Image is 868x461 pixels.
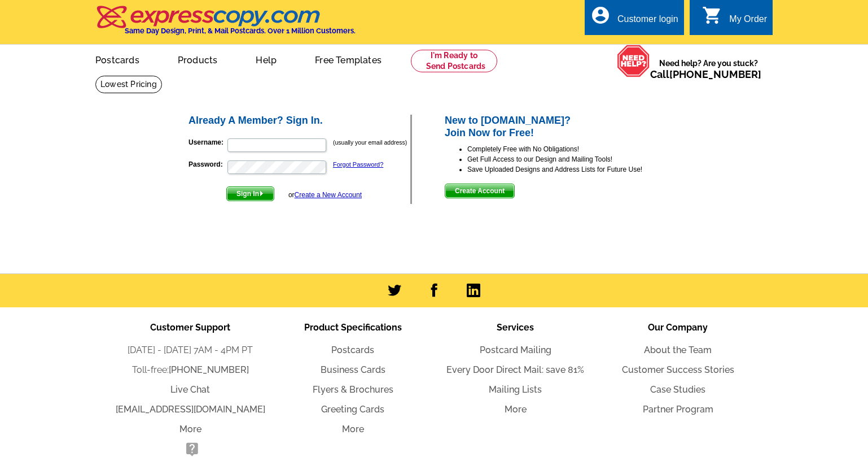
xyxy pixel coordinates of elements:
a: Live Chat [170,384,210,395]
a: Same Day Design, Print, & Mail Postcards. Over 1 Million Customers. [95,14,356,35]
a: Postcards [77,46,157,72]
a: Postcard Mailing [480,345,551,355]
a: [EMAIL_ADDRESS][DOMAIN_NAME] [116,404,265,415]
a: Postcards [331,345,374,355]
div: My Order [729,14,767,30]
a: Free Templates [297,46,400,72]
li: Toll-free: [109,363,271,377]
a: Every Door Direct Mail: save 81% [446,364,584,375]
li: Save Uploaded Designs and Address Lists for Future Use! [467,164,681,175]
a: Help [238,46,295,72]
li: [DATE] - [DATE] 7AM - 4PM PT [109,343,271,357]
span: Sign In [227,187,274,201]
a: shopping_cart My Order [702,12,767,27]
a: Customer Success Stories [622,364,734,375]
a: More [179,424,201,434]
label: Password: [188,159,226,169]
a: [PHONE_NUMBER] [669,68,761,80]
h2: Already A Member? Sign In. [188,115,410,127]
li: Get Full Access to our Design and Mailing Tools! [467,154,681,164]
i: shopping_cart [702,5,722,25]
small: (usually your email address) [333,139,407,146]
span: Product Specifications [304,322,402,333]
a: More [505,404,527,415]
a: Flyers & Brochures [313,384,393,395]
a: Mailing Lists [489,384,542,395]
label: Username: [188,137,226,147]
div: Customer login [617,14,678,30]
a: Products [160,46,236,72]
h4: Same Day Design, Print, & Mail Postcards. Over 1 Million Customers. [125,27,356,35]
span: Services [497,322,534,333]
li: Completely Free with No Obligations! [467,144,681,154]
a: Forgot Password? [333,161,383,168]
button: Sign In [226,186,274,201]
i: account_circle [590,5,611,25]
a: About the Team [644,345,712,355]
span: Need help? Are you stuck? [650,58,767,80]
img: help [617,45,650,77]
a: Create a New Account [295,191,362,199]
span: Call [650,68,761,80]
h2: New to [DOMAIN_NAME]? Join Now for Free! [445,115,681,139]
a: Greeting Cards [321,404,384,415]
img: button-next-arrow-white.png [259,191,264,196]
span: Customer Support [150,322,230,333]
a: Business Cards [321,364,385,375]
a: Case Studies [650,384,705,395]
span: Our Company [648,322,708,333]
a: [PHONE_NUMBER] [169,364,249,375]
div: or [288,190,362,200]
span: Create Account [445,184,514,198]
button: Create Account [445,184,515,198]
a: Partner Program [643,404,713,415]
a: account_circle Customer login [590,12,678,27]
a: More [342,424,364,434]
